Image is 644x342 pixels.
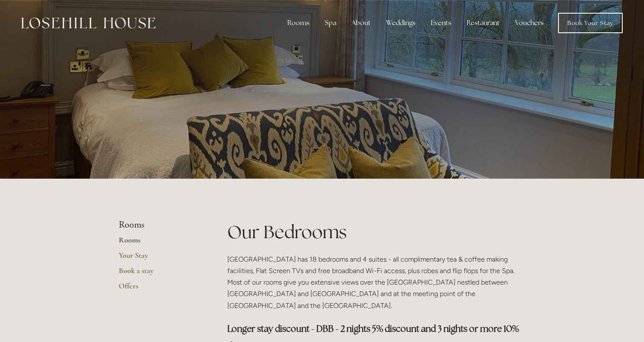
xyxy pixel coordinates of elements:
[508,14,550,31] a: Vouchers
[119,281,200,296] a: Offers
[280,14,316,31] div: Rooms
[119,251,200,266] a: Your Stay
[119,219,200,231] li: Rooms
[21,17,155,28] img: Losehill House
[424,14,458,31] div: Events
[227,254,526,311] p: [GEOGRAPHIC_DATA] has 18 bedrooms and 4 suites - all complimentary tea & coffee making facilities...
[119,235,200,251] a: Rooms
[227,219,526,245] h1: Our Bedrooms
[345,14,378,31] div: About
[558,13,623,33] a: Book Your Stay
[119,266,200,281] a: Book a stay
[318,14,343,31] div: Spa
[460,14,507,31] div: Restaurant
[379,14,422,31] div: Weddings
